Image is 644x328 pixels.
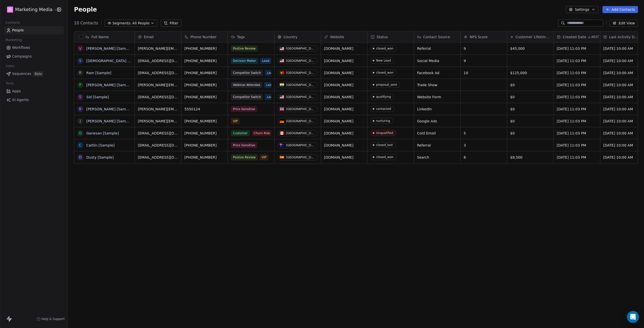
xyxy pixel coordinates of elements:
[286,119,315,123] div: [GEOGRAPHIC_DATA]
[417,58,457,63] span: Social Media
[184,46,225,51] span: [PHONE_NUMBER]
[237,34,245,39] span: Tags
[190,34,217,39] span: Phone Number
[138,107,178,112] span: [PERSON_NAME][EMAIL_ADDRESS][DOMAIN_NAME]
[417,155,457,160] span: Search
[286,71,315,75] div: [GEOGRAPHIC_DATA]
[423,34,450,39] span: Contact Source
[4,43,64,52] a: Workflows
[603,46,643,51] span: [DATE] 10:00 AM
[231,142,257,148] span: Price Sensitive
[184,95,225,100] span: [PHONE_NUMBER]
[464,46,504,51] span: 9
[510,155,550,160] span: $8,500
[265,94,276,100] span: Lead
[324,59,353,63] a: [DOMAIN_NAME]
[464,155,504,160] span: 8
[376,47,393,50] div: closed_won
[79,106,81,112] div: K
[144,34,154,39] span: Email
[376,131,393,135] div: Unqualified
[228,31,274,42] div: Tags
[324,155,353,159] a: [DOMAIN_NAME]
[231,118,240,124] span: VIP
[376,119,390,123] div: nurturing
[286,156,315,159] div: [GEOGRAPHIC_DATA]
[86,83,133,87] a: [PERSON_NAME] [Sample]
[231,70,263,76] span: Competitor Switch
[376,83,397,86] div: proposal_sent
[4,96,64,104] a: AI Agents
[184,143,225,148] span: [PHONE_NUMBER]
[557,107,597,112] span: [DATE] 11:03 PM
[12,71,31,76] span: Sequences
[260,58,271,64] span: Lead
[510,95,550,100] span: $0
[231,45,258,52] span: Postive Review
[160,20,181,27] button: Filter
[135,31,181,42] div: Email
[286,59,315,63] div: [GEOGRAPHIC_DATA]
[86,143,114,147] a: Caitlin [Sample]
[554,31,600,42] div: Created DateAEST
[79,94,82,100] div: S
[376,107,391,111] div: contacted
[91,34,109,39] span: Full Name
[86,131,119,135] a: Ganesan [Sample]
[4,87,64,95] a: Apps
[231,58,258,64] span: Decision Maker
[417,107,457,112] span: LinkedIn
[376,71,393,74] div: closed_won
[86,71,111,75] a: Ram [Sample]
[260,154,268,160] span: VIP
[417,82,457,87] span: Trade Show
[12,45,30,50] span: Workflows
[376,95,391,99] div: qualifying
[417,119,457,124] span: Google Ads
[138,119,178,124] span: [PERSON_NAME][EMAIL_ADDRESS][DOMAIN_NAME]
[417,46,457,51] span: Referral
[330,34,344,39] span: Website
[557,119,597,124] span: [DATE] 11:03 PM
[591,35,599,39] span: AEST
[286,144,315,147] div: [GEOGRAPHIC_DATA]
[36,317,65,321] a: Help & Support
[231,82,262,88] span: Webinar Attendee
[377,34,388,39] span: Status
[12,54,32,59] span: Campaigns
[603,58,643,63] span: [DATE] 10:00 AM
[112,21,131,26] span: Segments:
[79,82,81,87] div: P
[557,46,597,51] span: [DATE] 11:03 PM
[510,131,550,136] span: $0
[138,131,178,136] span: [EMAIL_ADDRESS][DOMAIN_NAME]
[74,20,98,26] span: 10 Contacts
[603,119,643,124] span: [DATE] 10:00 AM
[184,119,225,124] span: [PHONE_NUMBER]
[86,95,109,99] a: Sid [Sample]
[461,31,507,42] div: NPS Score
[557,58,597,63] span: [DATE] 11:03 PM
[563,34,586,39] span: Created Date
[138,95,178,100] span: [EMAIL_ADDRESS][DOMAIN_NAME]
[284,34,298,39] span: Country
[610,20,638,27] button: Edit View
[79,46,82,51] div: V
[3,19,22,26] span: Contacts
[603,70,643,75] span: [DATE] 10:00 AM
[15,6,53,13] span: Marketing Media
[417,95,457,100] span: Website Form
[464,131,504,136] span: 5
[252,130,272,136] span: Churn Risk
[470,34,488,39] span: NPS Score
[6,5,54,14] button: DMarketing Media
[138,70,178,75] span: [EMAIL_ADDRESS][DOMAIN_NAME]
[42,317,65,321] span: Help & Support
[324,143,353,147] a: [DOMAIN_NAME]
[231,106,257,112] span: Price Sensitive
[286,131,315,135] div: [GEOGRAPHIC_DATA]
[557,95,597,100] span: [DATE] 11:03 PM
[3,36,24,44] span: Marketing
[86,107,133,111] a: [PERSON_NAME] [Sample]
[510,70,550,75] span: $125,000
